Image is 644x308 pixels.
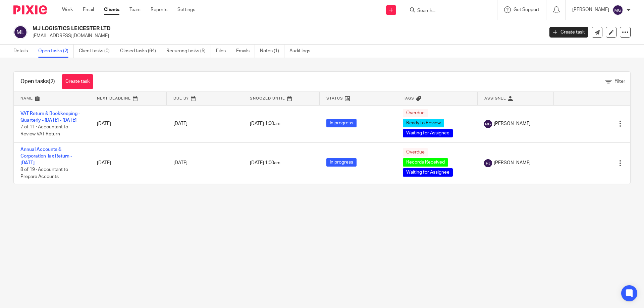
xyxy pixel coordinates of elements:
[20,78,55,85] h1: Open tasks
[151,6,167,13] a: Reports
[83,6,94,13] a: Email
[173,121,187,126] span: [DATE]
[20,111,80,123] a: VAT Return & Bookkeeping - Quarterly - [DATE] - [DATE]
[326,158,357,167] span: In progress
[13,5,47,14] img: Pixie
[403,97,414,100] span: Tags
[549,27,588,38] a: Create task
[13,25,28,39] img: svg%3E
[20,168,68,179] span: 8 of 19 · Accountant to Prepare Accounts
[614,79,625,84] span: Filter
[572,6,609,13] p: [PERSON_NAME]
[90,142,167,184] td: [DATE]
[403,129,453,137] span: Waiting for Assignee
[326,97,343,100] span: Status
[417,8,477,14] input: Search
[62,6,73,13] a: Work
[250,121,280,126] span: [DATE] 1:00am
[177,6,195,13] a: Settings
[33,33,539,39] p: [EMAIL_ADDRESS][DOMAIN_NAME]
[250,161,280,166] span: [DATE] 1:00am
[120,45,161,58] a: Closed tasks (64)
[62,74,93,89] a: Create task
[494,160,531,166] span: [PERSON_NAME]
[38,45,74,58] a: Open tasks (2)
[49,79,55,84] span: (2)
[494,120,531,127] span: [PERSON_NAME]
[514,7,539,12] span: Get Support
[20,125,68,137] span: 7 of 11 · Accountant to Review VAT Return
[13,45,33,58] a: Details
[236,45,255,58] a: Emails
[129,6,141,13] a: Team
[173,161,187,165] span: [DATE]
[612,5,623,15] img: svg%3E
[20,147,72,166] a: Annual Accounts & Corporation Tax Return - [DATE]
[90,105,167,142] td: [DATE]
[326,119,357,127] span: In progress
[79,45,115,58] a: Client tasks (0)
[403,119,444,127] span: Ready to Review
[403,168,453,177] span: Waiting for Assignee
[484,120,492,128] img: svg%3E
[166,45,211,58] a: Recurring tasks (5)
[250,97,285,100] span: Snoozed Until
[403,158,448,167] span: Records Received
[403,109,428,117] span: Overdue
[403,148,428,157] span: Overdue
[260,45,284,58] a: Notes (1)
[33,25,438,32] h2: MJ LOGISTICS LEICESTER LTD
[484,159,492,167] img: svg%3E
[216,45,231,58] a: Files
[104,6,119,13] a: Clients
[289,45,315,58] a: Audit logs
